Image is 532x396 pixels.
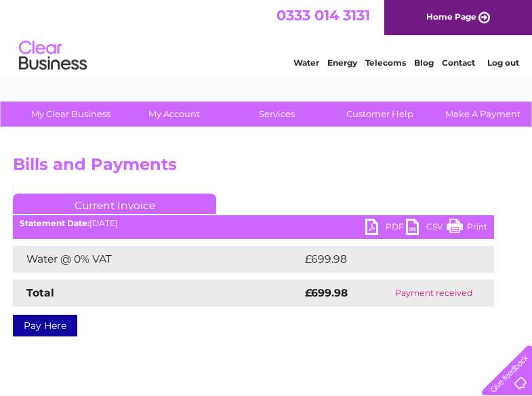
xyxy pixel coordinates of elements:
a: My Account [118,102,230,127]
a: Print [447,219,487,238]
strong: £699.98 [305,286,348,299]
a: Customer Help [324,102,436,127]
a: Pay Here [13,315,77,336]
a: CSV [406,219,447,238]
td: Payment received [373,280,494,307]
a: 0333 014 3131 [277,7,370,24]
a: My Clear Business [15,102,127,127]
a: Log out [487,58,519,68]
a: Blog [414,58,434,68]
a: Energy [327,58,357,68]
img: logo.png [18,35,87,76]
a: Services [221,102,333,127]
a: PDF [365,219,406,238]
div: [DATE] [13,219,494,228]
td: Water @ 0% VAT [13,246,302,273]
b: Statement Date: [20,218,89,228]
a: Water [293,58,319,68]
strong: Total [26,286,54,299]
a: Contact [442,58,475,68]
a: Current Invoice [13,194,216,214]
td: £699.98 [302,246,470,273]
a: Telecoms [365,58,406,68]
